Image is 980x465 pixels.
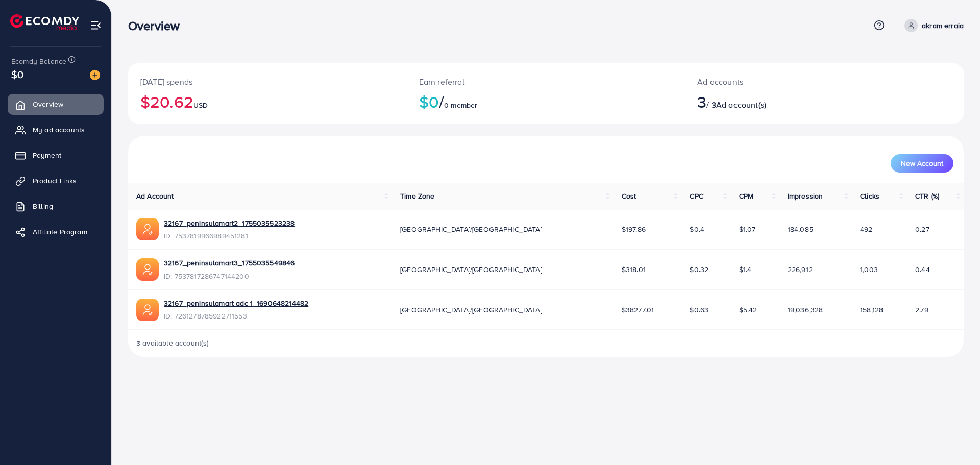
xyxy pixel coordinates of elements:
a: Billing [8,196,104,216]
span: ID: 7537817286747144200 [164,271,295,281]
span: My ad accounts [33,125,85,135]
img: ic-ads-acc.e4c84228.svg [136,218,159,240]
span: $0 [11,67,23,82]
span: Ad Account [136,191,174,201]
span: Product Links [33,176,77,186]
span: [GEOGRAPHIC_DATA]/[GEOGRAPHIC_DATA] [400,224,542,234]
span: Overview [33,99,63,109]
span: Affiliate Program [33,227,87,237]
h2: $0 [419,92,673,111]
span: / [439,90,444,113]
span: 3 available account(s) [136,338,209,348]
a: akram erraia [900,19,964,32]
img: image [90,70,100,80]
span: [GEOGRAPHIC_DATA]/[GEOGRAPHIC_DATA] [400,305,542,315]
a: Product Links [8,170,104,191]
img: logo [10,14,79,30]
span: 492 [860,224,872,234]
span: Ad account(s) [716,99,766,110]
span: 2.79 [915,305,928,315]
a: 32167_peninsulamart adc 1_1690648214482 [164,298,308,308]
span: $1.4 [739,264,752,275]
span: $0.32 [690,264,708,275]
span: 0.27 [915,224,929,234]
img: menu [90,19,102,31]
span: 184,085 [788,224,813,234]
h2: $20.62 [140,92,395,111]
p: Earn referral [419,76,673,88]
span: Payment [33,150,61,160]
span: Time Zone [400,191,434,201]
img: ic-ads-acc.e4c84228.svg [136,299,159,321]
span: $197.86 [622,224,646,234]
span: CTR (%) [915,191,939,201]
span: 0 member [444,100,477,110]
span: ID: 7261278785922711553 [164,311,308,321]
a: 32167_peninsulamart3_1755035549846 [164,258,295,268]
span: 1,003 [860,264,878,275]
a: Payment [8,145,104,165]
span: Cost [622,191,636,201]
span: $5.42 [739,305,757,315]
a: Affiliate Program [8,222,104,242]
span: 158,128 [860,305,883,315]
a: Overview [8,94,104,114]
img: ic-ads-acc.e4c84228.svg [136,258,159,281]
p: Ad accounts [697,76,881,88]
span: 19,036,328 [788,305,823,315]
span: $38277.01 [622,305,654,315]
span: $318.01 [622,264,646,275]
span: 0.44 [915,264,930,275]
span: Ecomdy Balance [11,56,66,66]
span: Billing [33,201,53,211]
span: 226,912 [788,264,813,275]
button: New Account [891,154,953,173]
h3: Overview [128,18,188,33]
a: 32167_peninsulamart2_1755035523238 [164,218,295,228]
span: CPM [739,191,753,201]
p: akram erraia [922,19,964,32]
span: ID: 7537819966989451281 [164,231,295,241]
span: [GEOGRAPHIC_DATA]/[GEOGRAPHIC_DATA] [400,264,542,275]
span: 3 [697,90,706,113]
span: Impression [788,191,823,201]
span: $0.4 [690,224,704,234]
a: My ad accounts [8,119,104,140]
h2: / 3 [697,92,881,111]
span: Clicks [860,191,879,201]
span: $0.63 [690,305,708,315]
span: New Account [901,160,943,167]
span: $1.07 [739,224,756,234]
span: USD [193,100,208,110]
p: [DATE] spends [140,76,395,88]
span: CPC [690,191,703,201]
